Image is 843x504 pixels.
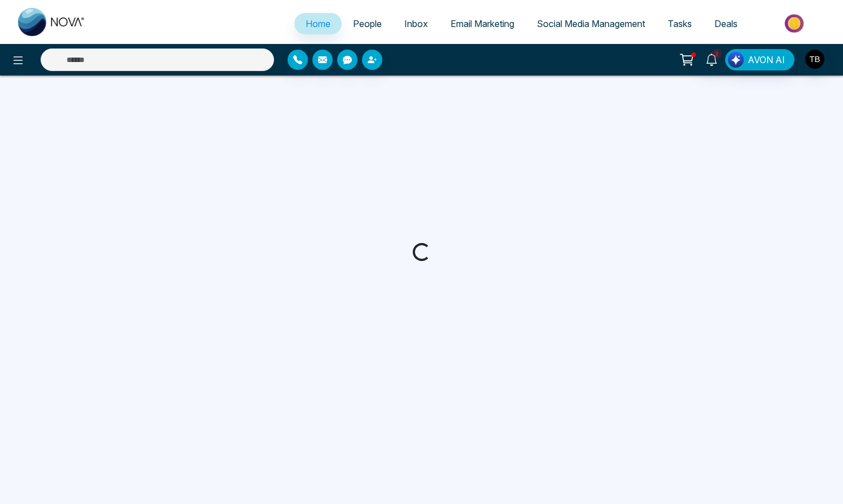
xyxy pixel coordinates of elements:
[703,13,749,34] a: Deals
[714,18,738,29] span: Deals
[393,13,439,34] a: Inbox
[668,18,692,29] span: Tasks
[712,49,722,59] span: 3
[698,49,725,69] a: 3
[18,8,86,36] img: Nova CRM Logo
[526,13,656,34] a: Social Media Management
[805,50,824,69] img: User Avatar
[404,18,428,29] span: Inbox
[725,49,795,70] button: AVON AI
[537,18,645,29] span: Social Media Management
[306,18,330,29] span: Home
[353,18,382,29] span: People
[294,13,342,34] a: Home
[656,13,703,34] a: Tasks
[754,11,836,36] img: Market-place.gif
[342,13,393,34] a: People
[748,53,785,67] span: AVON AI
[728,52,744,68] img: Lead Flow
[451,18,514,29] span: Email Marketing
[439,13,526,34] a: Email Marketing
